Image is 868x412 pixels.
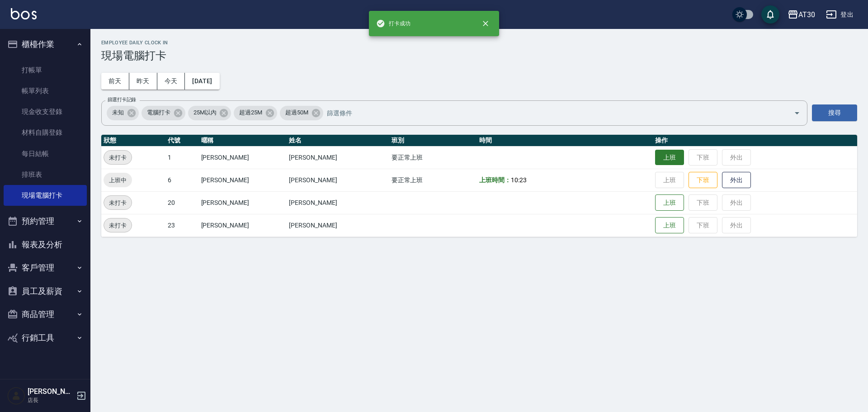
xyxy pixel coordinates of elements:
[4,164,87,185] a: 排班表
[7,387,25,405] img: Person
[165,135,199,147] th: 代號
[287,214,389,237] td: [PERSON_NAME]
[101,49,857,62] h3: 現場電腦打卡
[287,135,389,147] th: 姓名
[108,96,136,103] label: 篩選打卡記錄
[188,106,231,120] div: 25M以內
[655,217,684,234] button: 上班
[722,172,751,189] button: 外出
[376,19,410,28] span: 打卡成功
[4,209,87,233] button: 預約管理
[234,106,277,120] div: 超過25M
[199,214,287,237] td: [PERSON_NAME]
[199,135,287,147] th: 暱稱
[790,106,804,120] button: Open
[165,169,199,191] td: 6
[199,169,287,191] td: [PERSON_NAME]
[655,194,684,211] button: 上班
[104,198,132,208] span: 未打卡
[11,8,37,19] img: Logo
[101,40,857,46] h2: Employee Daily Clock In
[476,14,495,33] button: close
[389,169,477,191] td: 要正常上班
[234,108,268,117] span: 超過25M
[28,396,74,404] p: 店長
[389,146,477,169] td: 要正常上班
[4,279,87,303] button: 員工及薪資
[4,185,87,206] a: 現場電腦打卡
[689,172,717,189] button: 下班
[4,326,87,350] button: 行銷工具
[199,191,287,214] td: [PERSON_NAME]
[199,146,287,169] td: [PERSON_NAME]
[4,303,87,326] button: 商品管理
[287,169,389,191] td: [PERSON_NAME]
[188,108,222,117] span: 25M以內
[784,5,819,24] button: AT30
[28,387,74,396] h5: [PERSON_NAME]
[107,106,139,120] div: 未知
[479,176,511,184] b: 上班時間：
[812,104,857,121] button: 搜尋
[389,135,477,147] th: 班別
[104,153,132,162] span: 未打卡
[511,176,527,184] span: 10:23
[185,73,219,90] button: [DATE]
[101,73,129,90] button: 前天
[655,150,684,166] button: 上班
[4,101,87,122] a: 現金收支登錄
[4,81,87,101] a: 帳單列表
[104,175,132,185] span: 上班中
[822,6,857,23] button: 登出
[165,214,199,237] td: 23
[4,233,87,256] button: 報表及分析
[280,108,314,117] span: 超過50M
[325,105,778,121] input: 篩選條件
[280,106,323,120] div: 超過50M
[4,122,87,143] a: 材料自購登錄
[761,5,779,24] button: save
[101,135,165,147] th: 狀態
[157,73,185,90] button: 今天
[142,108,176,117] span: 電腦打卡
[287,191,389,214] td: [PERSON_NAME]
[129,73,157,90] button: 昨天
[104,221,132,230] span: 未打卡
[653,135,857,147] th: 操作
[107,108,129,117] span: 未知
[4,143,87,164] a: 每日結帳
[287,146,389,169] td: [PERSON_NAME]
[4,256,87,279] button: 客戶管理
[4,33,87,56] button: 櫃檯作業
[165,191,199,214] td: 20
[142,106,185,120] div: 電腦打卡
[798,9,815,20] div: AT30
[477,135,653,147] th: 時間
[165,146,199,169] td: 1
[4,60,87,81] a: 打帳單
